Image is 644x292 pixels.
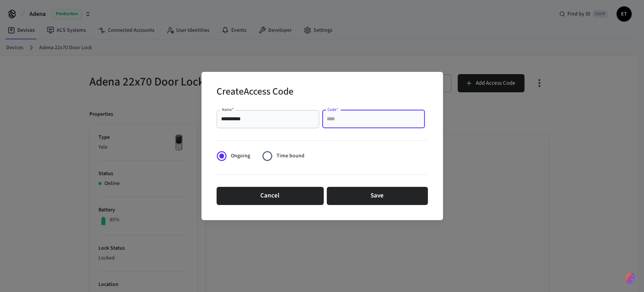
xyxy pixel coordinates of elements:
h2: Create Access Code [217,81,294,104]
img: SeamLogoGradient.69752ec5.svg [626,272,635,284]
label: Name [222,107,234,112]
label: Code [327,107,338,112]
button: Cancel [217,187,324,205]
span: Time bound [277,152,304,160]
span: Ongoing [231,152,250,160]
button: Save [327,187,428,205]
